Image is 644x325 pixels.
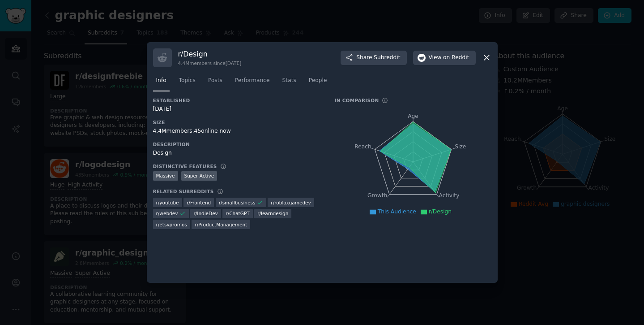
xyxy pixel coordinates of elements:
[156,210,178,217] span: r/ webdev
[226,210,249,217] span: r/ ChatGPT
[282,77,296,85] span: Stats
[219,199,256,206] span: r/ smallbusiness
[187,199,211,206] span: r/ Frontend
[195,221,247,228] span: r/ ProductManagement
[156,199,179,206] span: r/ youtube
[193,210,218,217] span: r/ IndieDev
[378,208,416,215] span: This Audience
[153,127,322,135] div: 4.4M members, 45 online now
[271,199,311,206] span: r/ robloxgamedev
[257,210,288,217] span: r/ learndesign
[179,77,196,85] span: Topics
[178,60,242,66] div: 4.4M members since [DATE]
[309,77,327,85] span: People
[335,97,379,104] h3: In Comparison
[429,54,469,62] span: View
[443,54,469,62] span: on Reddit
[408,113,418,119] tspan: Age
[354,143,371,149] tspan: Reach
[439,192,459,199] tspan: Activity
[413,51,476,65] button: Viewon Reddit
[374,54,400,62] span: Subreddit
[232,74,273,92] a: Performance
[181,171,218,181] div: Super Active
[153,188,214,195] h3: Related Subreddits
[176,74,199,92] a: Topics
[153,141,322,147] h3: Description
[153,74,170,92] a: Info
[235,77,270,85] span: Performance
[367,192,387,199] tspan: Growth
[156,77,166,85] span: Info
[341,51,406,65] button: ShareSubreddit
[153,105,322,113] div: [DATE]
[455,143,466,149] tspan: Size
[156,221,187,228] span: r/ etsypromos
[178,49,242,59] h3: r/ Design
[153,163,217,169] h3: Distinctive Features
[356,54,400,62] span: Share
[429,208,452,215] span: r/Design
[306,74,330,92] a: People
[153,171,178,181] div: Massive
[279,74,299,92] a: Stats
[208,77,222,85] span: Posts
[153,97,322,104] h3: Established
[153,119,322,126] h3: Size
[205,74,226,92] a: Posts
[153,149,322,157] div: Design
